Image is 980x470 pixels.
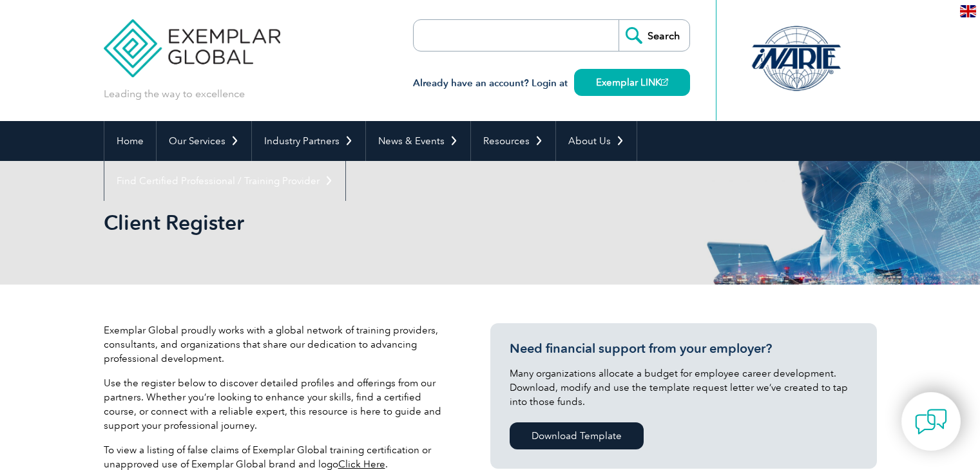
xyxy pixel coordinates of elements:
[104,212,645,233] h2: Client Register
[510,422,644,449] a: Download Template
[556,121,637,161] a: About Us
[915,406,947,438] img: contact-chat.png
[661,79,668,86] img: open_square.png
[157,121,251,161] a: Our Services
[104,376,452,433] p: Use the register below to discover detailed profiles and offerings from our partners. Whether you...
[366,121,470,161] a: News & Events
[252,121,365,161] a: Industry Partners
[104,87,245,101] p: Leading the way to excellence
[471,121,555,161] a: Resources
[574,69,690,96] a: Exemplar LINK
[338,458,385,470] a: Click Here
[619,20,689,51] input: Search
[413,75,690,91] h3: Already have an account? Login at
[104,121,156,161] a: Home
[104,323,452,366] p: Exemplar Global proudly works with a global network of training providers, consultants, and organ...
[104,161,345,201] a: Find Certified Professional / Training Provider
[960,5,976,17] img: en
[510,341,858,357] h3: Need financial support from your employer?
[510,366,858,409] p: Many organizations allocate a budget for employee career development. Download, modify and use th...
